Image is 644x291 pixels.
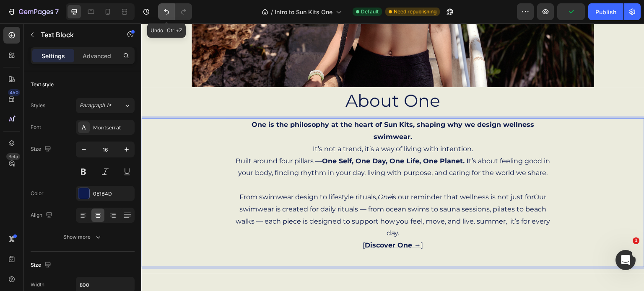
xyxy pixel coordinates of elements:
[93,190,132,198] div: 0E1B4D
[394,8,436,15] span: Need republishing
[31,229,135,245] button: Show more
[91,168,413,216] p: From swimwear design to lifestyle rituals, is our reminder that wellness is not just forOur swimw...
[55,7,59,17] p: 7
[595,8,616,16] div: Publish
[76,98,135,113] button: Paragraph 1*
[80,102,112,109] span: Paragraph 1*
[31,190,44,197] div: Color
[63,233,102,241] div: Show more
[3,3,62,20] button: 7
[31,281,44,288] div: Width
[158,3,192,20] div: Undo/Redo
[615,250,636,270] iframe: Intercom live chat
[181,134,327,142] strong: One Self, One Day, One Life, One Planet. I
[275,8,332,16] span: Intro to Sun Kits One
[31,81,54,88] div: Text style
[42,52,65,60] p: Settings
[6,153,20,160] div: Beta
[236,170,250,178] i: One
[31,210,54,221] div: Align
[31,102,45,109] div: Styles
[8,89,20,96] div: 450
[83,52,111,60] p: Advanced
[588,3,623,20] button: Publish
[31,144,53,155] div: Size
[633,237,639,244] span: 1
[271,8,273,16] span: /
[361,8,379,15] span: Default
[31,124,41,131] div: Font
[91,216,413,228] p: [ ]
[93,124,132,131] div: Montserrat
[141,23,644,291] iframe: Design area
[31,260,53,271] div: Size
[223,218,280,226] a: Discover One →
[41,30,112,40] p: Text Block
